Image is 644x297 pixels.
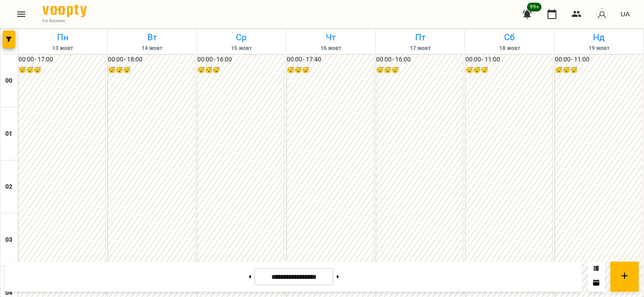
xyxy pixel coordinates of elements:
[376,55,463,65] h6: 00:00 - 16:00
[377,44,463,53] h6: 17 жовт
[288,44,374,53] h6: 16 жовт
[42,18,87,23] span: For Business
[467,44,553,53] h6: 18 жовт
[108,55,195,65] h6: 00:00 - 18:00
[617,6,633,22] button: UA
[197,55,284,65] h6: 00:00 - 16:00
[376,65,463,75] h6: 😴😴😴
[19,44,106,53] h6: 13 жовт
[556,44,642,53] h6: 19 жовт
[621,9,630,19] span: UA
[5,182,12,192] h6: 02
[555,55,642,65] h6: 00:00 - 11:00
[19,65,105,75] h6: 😴😴😴
[5,76,12,86] h6: 00
[287,55,374,65] h6: 00:00 - 17:40
[466,65,552,75] h6: 😴😴😴
[527,3,542,11] span: 99+
[198,30,285,44] h6: Ср
[287,65,374,75] h6: 😴😴😴
[109,44,195,53] h6: 14 жовт
[19,55,105,65] h6: 00:00 - 17:00
[556,30,642,44] h6: Нд
[466,55,552,65] h6: 00:00 - 11:00
[5,235,12,245] h6: 03
[596,8,608,20] img: avatar_s.png
[197,65,284,75] h6: 😴😴😴
[5,129,12,139] h6: 01
[288,30,374,44] h6: Чт
[109,30,195,44] h6: Вт
[198,44,285,53] h6: 15 жовт
[11,4,32,25] button: Menu
[42,4,87,17] img: Voopty Logo
[377,30,463,44] h6: Пт
[467,30,553,44] h6: Сб
[19,30,106,44] h6: Пн
[555,65,642,75] h6: 😴😴😴
[108,65,195,75] h6: 😴😴😴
